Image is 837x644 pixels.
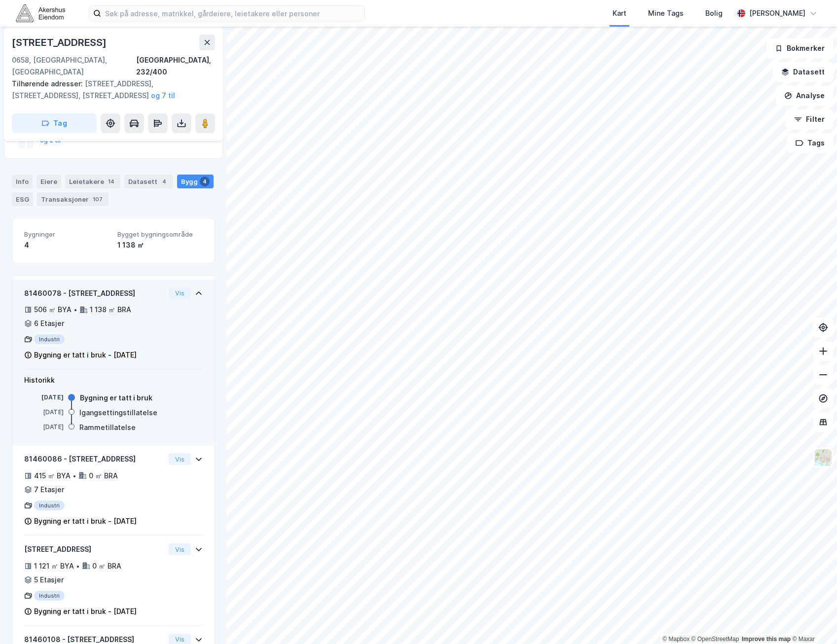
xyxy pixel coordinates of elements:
[73,306,77,314] div: •
[766,38,833,58] button: Bokmerker
[159,177,169,186] div: 4
[24,453,165,465] div: 81460086 - [STREET_ADDRESS]
[787,133,833,153] button: Tags
[786,109,833,129] button: Filter
[79,422,136,433] div: Rammetillatelse
[34,349,137,361] div: Bygning er tatt i bruk - [DATE]
[101,6,364,21] input: Søk på adresse, matrikkel, gårdeiere, leietakere eller personer
[124,175,173,188] div: Datasett
[12,35,109,50] div: [STREET_ADDRESS]
[169,287,191,299] button: Vis
[34,304,72,316] div: 506 ㎡ BYA
[613,7,626,19] div: Kart
[34,318,64,329] div: 6 Etasjer
[200,177,210,186] div: 4
[117,239,203,251] div: 1 138 ㎡
[34,484,64,496] div: 7 Etasjer
[776,86,833,106] button: Analyse
[12,175,33,188] div: Info
[12,79,85,88] span: Tilhørende adresser:
[92,560,121,572] div: 0 ㎡ BRA
[34,606,137,617] div: Bygning er tatt i bruk - [DATE]
[814,448,833,467] img: Z
[24,287,165,299] div: 81460078 - [STREET_ADDRESS]
[36,175,61,188] div: Eiere
[705,7,723,19] div: Bolig
[24,543,165,555] div: [STREET_ADDRESS]
[12,192,33,206] div: ESG
[34,470,71,482] div: 415 ㎡ BYA
[80,392,152,404] div: Bygning er tatt i bruk
[65,175,120,188] div: Leietakere
[773,62,833,82] button: Datasett
[73,472,76,480] div: •
[34,560,74,572] div: 1 121 ㎡ BYA
[106,177,116,186] div: 14
[76,562,80,570] div: •
[12,113,97,133] button: Tag
[24,230,109,239] span: Bygninger
[79,407,157,419] div: Igangsettingstillatelse
[169,453,191,465] button: Vis
[12,78,207,102] div: [STREET_ADDRESS], [STREET_ADDRESS], [STREET_ADDRESS]
[742,636,791,643] a: Improve this map
[16,4,65,22] img: akershus-eiendom-logo.9091f326c980b4bce74ccdd9f866810c.svg
[169,543,191,555] button: Vis
[34,574,64,586] div: 5 Etasjer
[37,192,109,206] div: Transaksjoner
[662,636,690,643] a: Mapbox
[24,393,64,402] div: [DATE]
[24,408,64,417] div: [DATE]
[24,239,109,251] div: 4
[117,230,203,239] span: Bygget bygningsområde
[34,515,137,527] div: Bygning er tatt i bruk - [DATE]
[24,423,64,431] div: [DATE]
[648,7,684,19] div: Mine Tags
[788,597,837,644] div: Kontrollprogram for chat
[177,175,214,188] div: Bygg
[691,636,739,643] a: OpenStreetMap
[91,194,105,204] div: 107
[89,470,118,482] div: 0 ㎡ BRA
[136,54,215,78] div: [GEOGRAPHIC_DATA], 232/400
[788,597,837,644] iframe: Chat Widget
[24,374,203,386] div: Historikk
[90,304,131,316] div: 1 138 ㎡ BRA
[749,7,805,19] div: [PERSON_NAME]
[12,54,136,78] div: 0658, [GEOGRAPHIC_DATA], [GEOGRAPHIC_DATA]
